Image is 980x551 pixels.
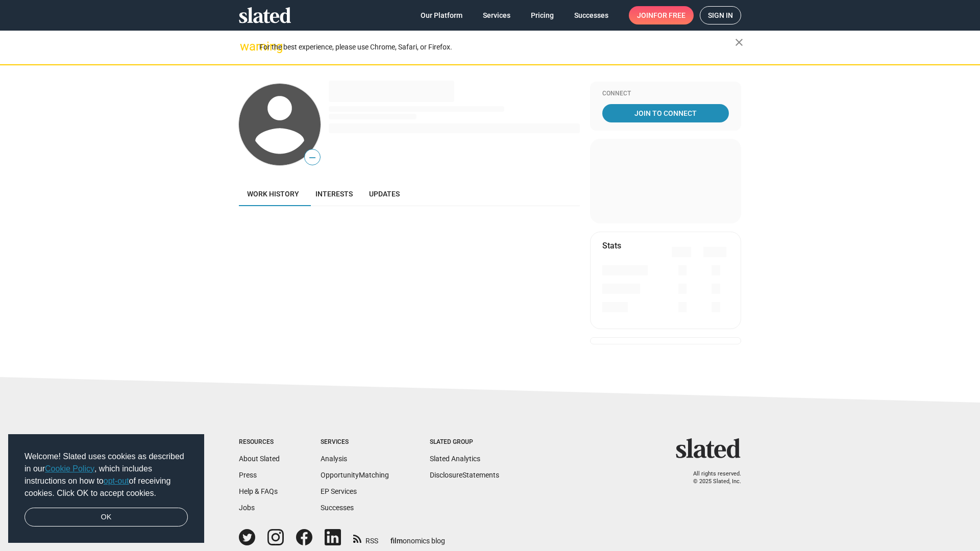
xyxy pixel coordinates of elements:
[574,6,608,24] span: Successes
[239,182,307,206] a: Work history
[430,455,480,463] a: Slated Analytics
[566,6,617,24] a: Successes
[239,487,278,495] a: Help & FAQs
[247,190,299,198] span: Work history
[361,182,408,206] a: Updates
[421,6,462,24] span: Our Platform
[45,464,94,473] a: Cookie Policy
[259,40,735,54] div: For the best experience, please use Chrome, Safari, or Firefox.
[637,6,685,24] span: Join
[321,471,389,479] a: OpportunityMatching
[653,6,685,24] span: for free
[604,104,727,122] span: Join To Connect
[531,6,554,24] span: Pricing
[700,6,741,24] a: Sign in
[602,240,621,251] mat-card-title: Stats
[239,504,255,512] a: Jobs
[321,504,354,512] a: Successes
[629,6,694,24] a: Joinfor free
[24,508,188,527] a: dismiss cookie message
[321,455,347,463] a: Analysis
[483,6,510,24] span: Services
[353,530,378,546] a: RSS
[239,471,257,479] a: Press
[321,487,357,495] a: EP Services
[239,438,280,446] div: Resources
[523,6,562,24] a: Pricing
[733,36,745,48] mat-icon: close
[315,190,353,198] span: Interests
[240,40,252,53] mat-icon: warning
[239,455,280,463] a: About Slated
[430,438,499,446] div: Slated Group
[369,190,400,198] span: Updates
[307,182,361,206] a: Interests
[8,434,204,543] div: cookieconsent
[682,470,741,485] p: All rights reserved. © 2025 Slated, Inc.
[305,151,320,164] span: —
[475,6,519,24] a: Services
[602,90,729,98] div: Connect
[412,6,471,24] a: Our Platform
[708,7,733,24] span: Sign in
[321,438,389,446] div: Services
[390,537,403,545] span: film
[602,104,729,122] a: Join To Connect
[104,477,129,485] a: opt-out
[24,450,188,499] span: Welcome! Slated uses cookies as described in our , which includes instructions on how to of recei...
[430,471,499,479] a: DisclosureStatements
[390,528,445,546] a: filmonomics blog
